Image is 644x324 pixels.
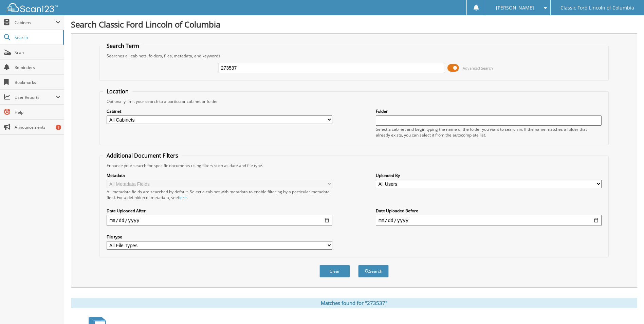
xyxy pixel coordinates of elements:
div: Matches found for "273537" [71,298,637,308]
span: [PERSON_NAME] [496,6,534,10]
legend: Search Term [103,42,143,50]
legend: Location [103,88,132,95]
label: Metadata [107,173,332,178]
label: Uploaded By [376,173,602,178]
span: Search [15,35,59,40]
a: here [178,195,187,200]
span: Advanced Search [463,66,493,71]
div: Select a cabinet and begin typing the name of the folder you want to search in. If the name match... [376,126,602,138]
label: Cabinet [107,108,332,114]
legend: Additional Document Filters [103,152,182,159]
span: Cabinets [15,20,56,25]
span: Classic Ford Lincoln of Columbia [560,6,634,10]
div: Enhance your search for specific documents using filters such as date and file type. [103,163,605,168]
span: Help [15,109,60,115]
span: Bookmarks [15,79,60,85]
button: Clear [319,265,350,277]
label: Date Uploaded After [107,208,332,214]
span: User Reports [15,94,56,100]
span: Announcements [15,124,60,130]
input: end [376,215,602,226]
span: Scan [15,50,60,55]
div: Optionally limit your search to a particular cabinet or folder [103,98,605,104]
div: All metadata fields are searched by default. Select a cabinet with metadata to enable filtering b... [107,189,332,200]
span: Reminders [15,65,60,70]
label: File type [107,234,332,240]
label: Folder [376,108,602,114]
h1: Search Classic Ford Lincoln of Columbia [71,19,637,30]
div: 1 [56,125,61,130]
label: Date Uploaded Before [376,208,602,214]
div: Searches all cabinets, folders, files, metadata, and keywords [103,53,605,59]
img: scan123-logo-white.svg [7,3,58,12]
button: Search [358,265,389,277]
input: start [107,215,332,226]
